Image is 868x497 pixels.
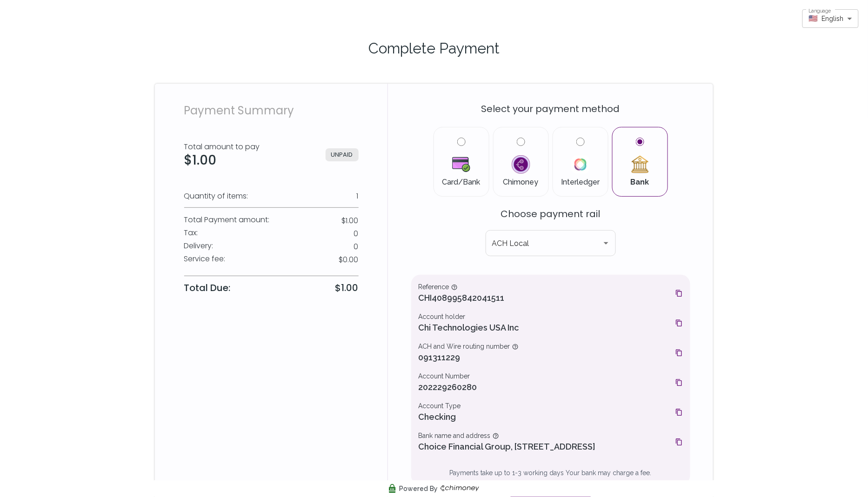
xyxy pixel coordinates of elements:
[809,7,831,14] label: Language
[486,207,616,221] p: Choose payment rail
[354,228,359,239] p: 0
[636,138,644,146] input: BankBank
[571,155,590,174] img: Interledger
[184,102,359,119] p: Payment Summary
[184,141,260,152] p: Total amount to pay
[419,401,461,411] span: Account Type
[184,214,270,225] p: Total Payment amount :
[452,155,470,174] img: Card/Bank
[184,152,260,168] h3: $1.00
[419,381,672,394] p: 202229260280
[457,138,466,146] input: Card/BankCard/Bank
[411,102,690,116] p: Select your payment method
[441,138,481,186] label: Card/Bank
[446,461,655,477] p: Payments take up to 1-3 working days Your bank may charge a fee.
[166,37,702,60] p: Complete Payment
[802,10,859,27] div: 🇺🇸English
[184,281,231,295] p: Total Due:
[517,138,525,146] input: ChimoneyChimoney
[335,281,359,294] p: $1.00
[631,155,649,174] img: Bank
[822,14,844,23] span: English
[512,155,530,174] img: Chimoney
[576,138,585,146] input: InterledgerInterledger
[354,241,359,252] p: 0
[419,282,458,292] span: Reference
[342,215,359,226] p: $1.00
[419,351,672,364] p: 091311229
[419,431,499,440] span: Bank name and address
[419,321,672,334] p: Chi Technologies USA Inc
[184,227,198,239] p: Tax :
[357,191,359,202] p: 1
[419,292,672,305] p: CHI408995842041511
[184,191,248,202] p: Quantity of items:
[419,312,466,321] span: Account holder
[339,254,359,265] p: $0.00
[184,253,226,265] p: Service fee :
[419,440,672,453] p: Choice Financial Group, [STREET_ADDRESS]
[419,342,519,351] span: ACH and Wire routing number
[501,138,541,186] label: Chimoney
[419,371,470,381] span: Account Number
[600,237,613,250] button: Open
[809,14,818,23] span: 🇺🇸
[184,240,214,252] p: Delivery :
[561,138,601,186] label: Interledger
[326,148,359,161] span: UNPAID
[620,138,660,186] label: Bank
[419,411,672,424] p: Checking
